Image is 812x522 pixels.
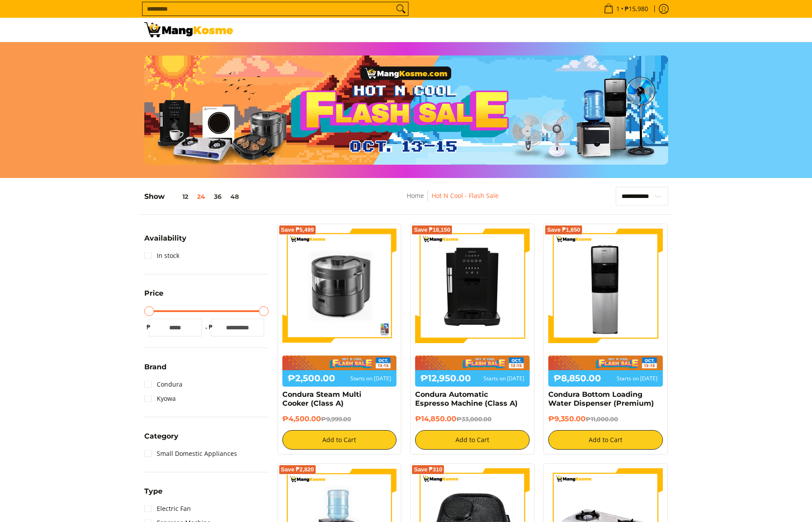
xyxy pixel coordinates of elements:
[586,415,618,423] del: ₱11,000.00
[615,6,621,12] span: 1
[281,227,314,233] span: Save ₱5,499
[210,193,226,200] button: 36
[144,323,153,332] span: ₱
[415,229,530,343] img: Condura Automatic Espresso Machine (Class A)
[548,229,663,343] img: Condura Bottom Loading Water Dispenser (Premium)
[144,433,178,447] summary: Open
[242,18,668,42] nav: Main Menu
[282,430,397,450] button: Add to Cart
[282,415,397,423] h6: ₱4,500.00
[144,192,243,201] h5: Show
[144,364,166,371] span: Brand
[415,430,530,450] button: Add to Cart
[414,227,450,233] span: Save ₱18,150
[548,430,663,450] button: Add to Cart
[281,467,314,472] span: Save ₱2,820
[144,290,163,304] summary: Open
[226,193,243,200] button: 48
[432,191,499,200] a: Hot N Cool - Flash Sale
[193,193,210,200] button: 24
[623,6,650,12] span: ₱15,980
[144,377,182,391] a: Condura
[394,2,408,16] button: Search
[144,433,178,440] span: Category
[282,229,397,343] img: Condura Steam Multi Cooker (Class A)
[144,447,237,461] a: Small Domestic Appliances
[321,415,351,423] del: ₱9,999.00
[165,193,193,200] button: 12
[144,488,162,502] summary: Open
[415,415,530,423] h6: ₱14,850.00
[144,290,163,297] span: Price
[144,235,186,242] span: Availability
[548,415,663,423] h6: ₱9,350.00
[548,390,654,407] a: Condura Bottom Loading Water Dispenser (Premium)
[144,364,166,377] summary: Open
[601,4,651,14] span: •
[547,227,580,233] span: Save ₱1,650
[343,190,563,210] nav: Breadcrumbs
[282,390,361,407] a: Condura Steam Multi Cooker (Class A)
[144,488,162,495] span: Type
[144,235,186,249] summary: Open
[415,390,518,407] a: Condura Automatic Espresso Machine (Class A)
[144,22,233,37] img: DEALS GALORE: END OF MONTH MEGA BRAND FLASH SALE: CARRIER l Mang Kosme
[206,323,215,332] span: ₱
[144,502,191,516] a: Electric Fan
[456,415,491,423] del: ₱33,000.00
[407,191,424,200] a: Home
[144,249,179,263] a: In stock
[144,391,176,406] a: Kyowa
[414,467,442,472] span: Save ₱310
